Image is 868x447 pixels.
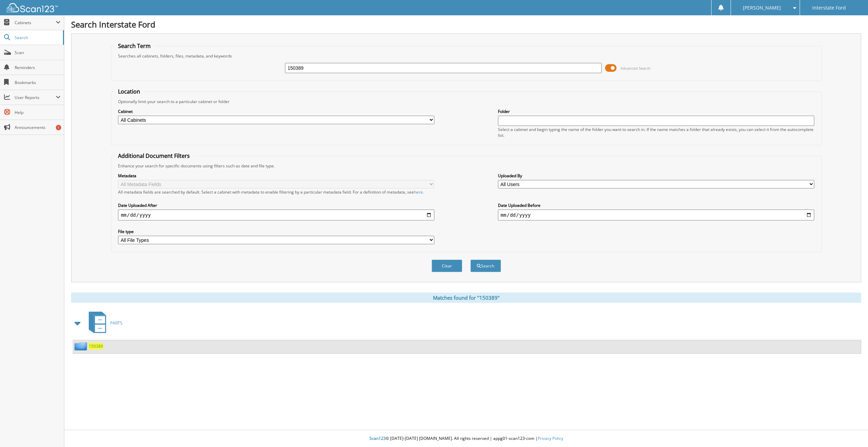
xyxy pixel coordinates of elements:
span: User Reports [15,95,56,100]
div: All metadata fields are searched by default. Select a cabinet with metadata to enable filtering b... [118,189,434,195]
span: [PERSON_NAME] [743,6,781,10]
input: end [498,210,814,220]
a: here [414,189,423,195]
label: File type [118,229,434,234]
span: Help [15,110,61,115]
img: folder2.png [74,342,89,350]
span: PARTS [110,320,122,326]
button: Clear [432,260,462,272]
span: Interstate Ford [812,6,846,10]
legend: Location [115,88,144,95]
span: Scan123 [369,435,386,441]
a: PARTS [85,310,122,336]
div: Matches found for "150389" [71,293,861,303]
div: Optionally limit your search to a particular cabinet or folder [115,99,818,104]
span: Bookmarks [15,80,61,85]
label: Metadata [118,173,434,179]
span: Reminders [15,65,61,70]
img: scan123-logo-white.svg [7,3,58,12]
label: Uploaded By [498,173,814,179]
label: Cabinet [118,109,434,114]
label: Date Uploaded After [118,202,434,208]
span: Cabinets [15,20,56,26]
div: 1 [56,125,61,130]
div: Select a cabinet and begin typing the name of the folder you want to search in. If the name match... [498,127,814,138]
h1: Search Interstate Ford [71,19,861,30]
span: Scan [15,50,61,55]
a: 150389 [89,343,103,349]
div: Searches all cabinets, folders, files, metadata, and keywords [115,53,818,59]
div: © [DATE]-[DATE] [DOMAIN_NAME]. All rights reserved | appg01-scan123-com | [64,430,868,447]
div: Enhance your search for specific documents using filters such as date and file type. [115,163,818,169]
label: Folder [498,109,814,114]
legend: Additional Document Filters [115,152,193,160]
a: Privacy Policy [538,435,563,441]
legend: Search Term [115,42,154,50]
span: Announcements [15,125,61,130]
label: Date Uploaded Before [498,202,814,208]
span: Advanced Search [620,66,651,71]
button: Search [470,260,501,272]
input: start [118,210,434,220]
span: Search [15,35,60,40]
